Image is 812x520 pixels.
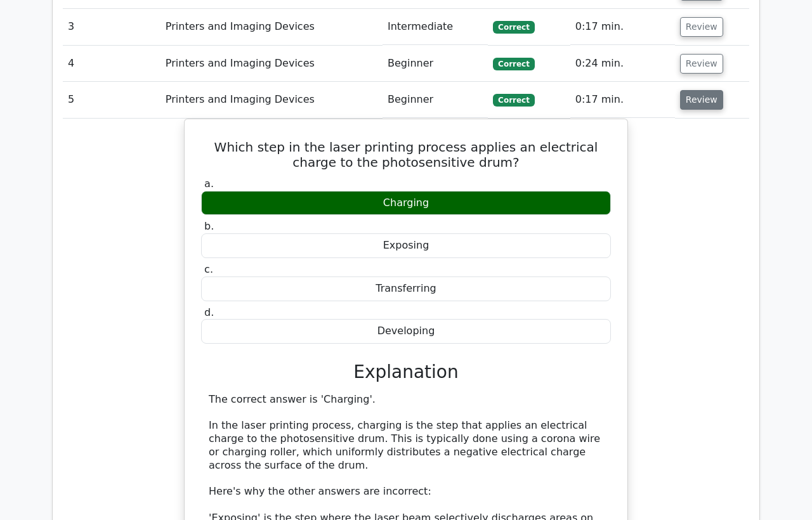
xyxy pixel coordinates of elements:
td: Beginner [383,82,488,118]
span: a. [204,178,214,190]
button: Review [680,17,723,37]
span: c. [204,263,213,275]
span: b. [204,220,214,232]
span: Correct [493,94,534,107]
button: Review [680,90,723,110]
button: Review [680,54,723,74]
span: Correct [493,58,534,70]
td: Printers and Imaging Devices [160,9,383,45]
td: 0:24 min. [570,46,675,82]
div: Developing [201,319,611,344]
td: Beginner [383,46,488,82]
td: Intermediate [383,9,488,45]
span: Correct [493,21,534,34]
td: 4 [63,46,160,82]
h5: Which step in the laser printing process applies an electrical charge to the photosensitive drum? [200,140,612,170]
span: d. [204,306,214,318]
td: 5 [63,82,160,118]
td: 0:17 min. [570,9,675,45]
td: 0:17 min. [570,82,675,118]
td: Printers and Imaging Devices [160,82,383,118]
td: 3 [63,9,160,45]
div: Transferring [201,276,611,301]
div: Charging [201,191,611,216]
td: Printers and Imaging Devices [160,46,383,82]
h3: Explanation [209,361,603,383]
div: Exposing [201,233,611,258]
